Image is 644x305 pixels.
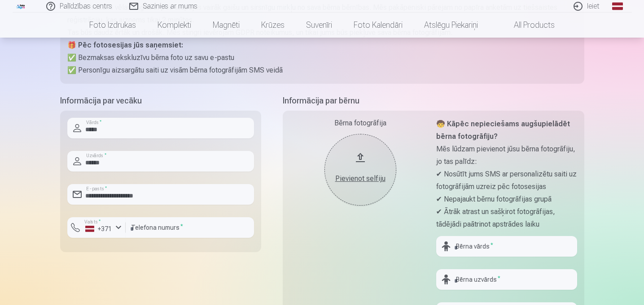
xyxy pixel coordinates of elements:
p: ✅ Bezmaksas ekskluzīvu bērna foto uz savu e-pastu [67,52,577,64]
strong: 🧒 Kāpēc nepieciešams augšupielādēt bērna fotogrāfiju? [436,120,570,141]
a: Suvenīri [295,13,343,38]
button: Valsts*+371 [67,217,126,238]
p: ✅ Personīgu aizsargātu saiti uz visām bērna fotogrāfijām SMS veidā [67,64,577,77]
a: Magnēti [202,13,250,38]
a: Atslēgu piekariņi [413,13,489,38]
div: Pievienot selfiju [333,173,387,184]
a: Komplekti [147,13,202,38]
p: ✔ Ātrāk atrast un sašķirot fotogrāfijas, tādējādi paātrinot apstrādes laiku [436,206,577,231]
img: /fa1 [16,4,26,9]
h5: Informācija par bērnu [283,95,584,107]
h5: Informācija par vecāku [60,95,261,107]
p: ✔ Nepajaukt bērnu fotogrāfijas grupā [436,193,577,206]
button: Pievienot selfiju [324,134,396,206]
label: Valsts [82,219,104,225]
div: Bērna fotogrāfija [290,118,431,129]
strong: 🎁 Pēc fotosesijas jūs saņemsiet: [67,41,183,49]
div: +371 [85,224,112,233]
a: Foto kalendāri [343,13,413,38]
p: ✔ Nosūtīt jums SMS ar personalizētu saiti uz fotogrāfijām uzreiz pēc fotosesijas [436,168,577,193]
a: Foto izdrukas [79,13,147,38]
a: Krūzes [250,13,295,38]
a: All products [489,13,565,38]
p: Mēs lūdzam pievienot jūsu bērna fotogrāfiju, jo tas palīdz: [436,143,577,168]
